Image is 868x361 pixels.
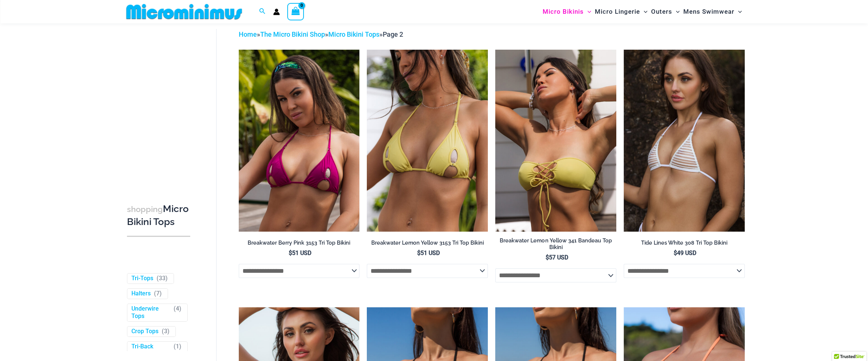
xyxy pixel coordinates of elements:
h2: Breakwater Berry Pink 3153 Tri Top Bikini [239,239,360,246]
span: shopping [127,205,163,214]
a: Halters [131,290,151,298]
span: ( ) [157,275,168,282]
nav: Site Navigation [540,1,745,22]
span: 1 [176,343,179,350]
span: Micro Bikinis [543,2,584,21]
span: Menu Toggle [672,2,680,21]
span: Menu Toggle [584,2,591,21]
a: View Shopping Cart, empty [287,3,304,20]
a: Breakwater Lemon Yellow 341 Bandeau Top Bikini [495,237,616,254]
span: $ [674,249,677,256]
a: Tide Lines White 308 Tri Top Bikini [624,239,745,249]
a: Micro LingerieMenu ToggleMenu Toggle [593,2,649,21]
span: Micro Lingerie [595,2,640,21]
span: 7 [156,290,160,297]
a: Breakwater Berry Pink 3153 Tri Top Bikini [239,239,360,249]
iframe: TrustedSite Certified [127,32,194,180]
h2: Breakwater Lemon Yellow 3153 Tri Top Bikini [367,239,488,246]
bdi: 51 USD [417,249,440,256]
img: Breakwater Lemon Yellow 3153 Tri Top 01 [367,50,488,231]
img: Breakwater Lemon Yellow 341 halter 01 [495,50,616,232]
span: ( ) [154,290,162,298]
span: $ [289,249,292,256]
a: Home [239,30,257,38]
a: Micro Bikini Tops [328,30,379,38]
span: ( ) [174,305,181,321]
h3: Micro Bikini Tops [127,203,190,228]
img: Breakwater Berry Pink 3153 Tri 01 [239,50,360,231]
a: Mens SwimwearMenu ToggleMenu Toggle [681,2,744,21]
span: 4 [176,305,179,312]
h2: Tide Lines White 308 Tri Top Bikini [624,239,745,246]
a: Tri-Tops [131,275,153,282]
a: The Micro Bikini Shop [260,30,325,38]
a: Breakwater Lemon Yellow 341 halter 01Breakwater Lemon Yellow 341 halter 4956 Short 06Breakwater L... [495,50,616,232]
a: Breakwater Berry Pink 3153 Tri 01Breakwater Berry Pink 3153 Tri Top 4956 Short 03Breakwater Berry... [239,50,360,231]
bdi: 51 USD [289,249,311,256]
img: Tide Lines White 308 Tri Top 01 [624,50,745,231]
a: Crop Tops [131,328,158,335]
bdi: 57 USD [545,254,568,261]
a: Breakwater Lemon Yellow 3153 Tri Top 01Breakwater Lemon Yellow 3153 Tri Top 4856 micro 03Breakwat... [367,50,488,231]
span: ( ) [174,343,181,358]
a: Account icon link [273,9,280,15]
img: MM SHOP LOGO FLAT [123,3,245,20]
a: Search icon link [259,7,266,16]
span: » » » [239,30,403,38]
span: $ [417,249,420,256]
h2: Breakwater Lemon Yellow 341 Bandeau Top Bikini [495,237,616,251]
span: ( ) [162,328,170,335]
a: Underwire Tops [131,305,170,321]
span: Menu Toggle [734,2,742,21]
a: Tide Lines White 308 Tri Top 01Tide Lines White 308 Tri Top 480 Micro 04Tide Lines White 308 Tri ... [624,50,745,231]
span: Page 2 [383,30,403,38]
span: 3 [164,328,167,335]
span: Outers [651,2,672,21]
a: OutersMenu ToggleMenu Toggle [649,2,681,21]
span: Menu Toggle [640,2,647,21]
a: Breakwater Lemon Yellow 3153 Tri Top Bikini [367,239,488,249]
a: Micro BikinisMenu ToggleMenu Toggle [541,2,593,21]
span: 33 [159,275,165,282]
span: Mens Swimwear [683,2,734,21]
a: Tri-Back Thongs [131,343,170,358]
bdi: 49 USD [674,249,696,256]
span: $ [545,254,549,261]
